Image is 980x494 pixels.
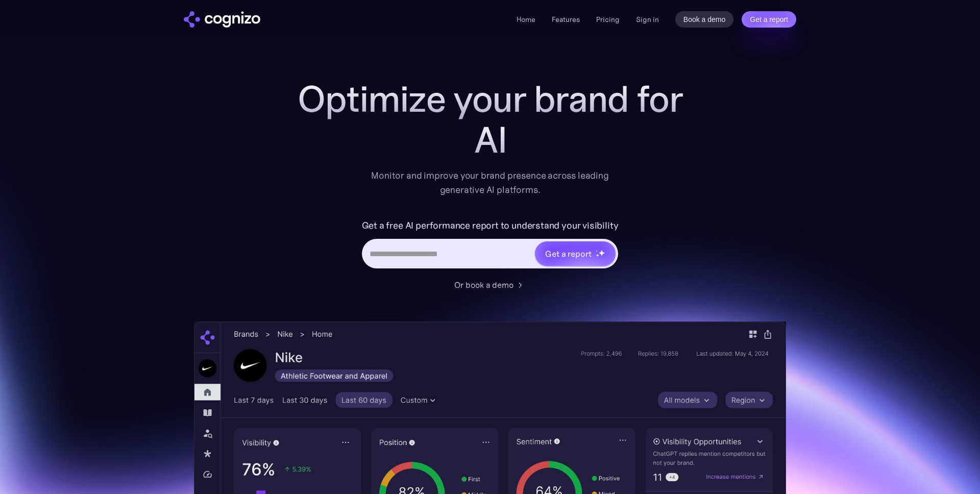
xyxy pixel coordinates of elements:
a: Features [552,15,580,24]
img: star [596,254,599,257]
div: AI [286,119,694,160]
div: Monitor and improve your brand presence across leading generative AI platforms. [364,168,616,197]
a: Get a report [742,11,796,28]
h1: Optimize your brand for [286,79,694,119]
a: Get a reportstarstarstar [534,240,617,267]
img: star [598,250,605,256]
div: Or book a demo [454,279,513,291]
label: Get a free AI performance report to understand your visibility [362,217,619,234]
a: Or book a demo [454,279,526,291]
a: Book a demo [675,11,734,28]
form: Hero URL Input Form [362,217,619,274]
a: Pricing [596,15,620,24]
a: Sign in [636,13,659,26]
a: Home [517,15,535,24]
img: cognizo logo [184,11,260,28]
div: Get a report [545,248,591,260]
a: home [184,11,260,28]
img: star [596,250,597,252]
